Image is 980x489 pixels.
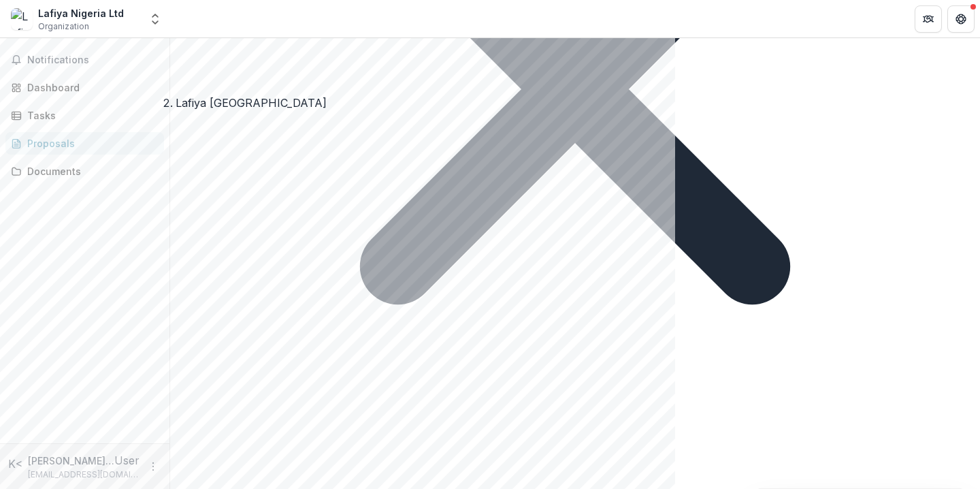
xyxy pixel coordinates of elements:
a: Proposals [5,132,164,155]
span: Organization [38,20,89,33]
div: Lafiya [GEOGRAPHIC_DATA] [176,95,327,111]
span: Notifications [27,54,159,66]
div: Klau Chmielowska <klau.chmielowska@lafiyanigeria.org> [8,456,22,472]
button: Partners [915,5,942,33]
div: Dashboard [27,80,153,95]
button: Notifications [5,49,164,71]
div: Lafiya Nigeria Ltd [38,6,124,20]
a: Dashboard [5,76,164,99]
div: Documents [27,164,153,178]
div: Proposals [27,136,153,151]
a: Documents [5,160,164,183]
button: Get Help [947,5,975,33]
a: Tasks [5,104,164,127]
img: Lafiya Nigeria Ltd [11,8,33,30]
p: [EMAIL_ADDRESS][DOMAIN_NAME] [28,469,140,481]
button: Open entity switcher [146,5,165,33]
p: User [114,452,140,469]
p: [PERSON_NAME] <[PERSON_NAME][EMAIL_ADDRESS][DOMAIN_NAME]> [28,454,114,468]
div: Tasks [27,108,153,123]
button: More [145,458,161,475]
